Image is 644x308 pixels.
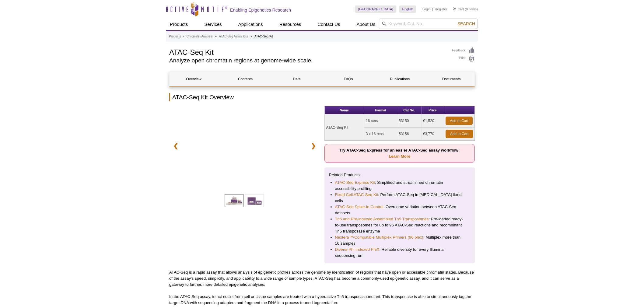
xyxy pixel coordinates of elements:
a: About Us [353,19,379,30]
a: [GEOGRAPHIC_DATA] [355,5,396,13]
a: Publications [376,72,424,86]
a: Feedback [452,47,475,54]
h1: ATAC-Seq Kit [169,47,446,56]
li: (0 items) [453,5,478,13]
a: Services [201,19,226,30]
a: Documents [427,72,476,86]
h2: Enabling Epigenetics Research [230,7,291,13]
li: » [215,35,217,38]
th: Price [422,106,444,114]
td: 53156 [397,128,422,141]
a: Overview [170,72,218,86]
a: Learn More [389,154,410,159]
td: 3 x 16 rxns [364,128,397,141]
li: | [432,5,433,13]
li: : Overcome variation between ATAC-Seq datasets [335,204,464,216]
a: Products [166,19,191,30]
td: ATAC-Seq Kit [325,114,364,141]
p: ATAC-Seq is a rapid assay that allows analysis of epigenetic profiles across the genome by identi... [169,269,475,288]
li: » [182,35,184,38]
a: Add to Cart [446,130,473,138]
a: ATAC-Seq Express Kit [335,180,375,186]
th: Name [325,106,364,114]
a: Login [422,7,431,11]
a: Applications [235,19,267,30]
th: Format [364,106,397,114]
h2: ATAC-Seq Kit Overview [169,93,475,101]
li: : Reliable diversity for every Illumina sequencing run [335,247,464,259]
a: Fixed Cell ATAC-Seq Kit [335,192,378,198]
a: Products [169,34,181,39]
a: Contents [221,72,269,86]
a: Contact Us [314,19,344,30]
a: Diversi-Phi Indexed PhiX [335,247,380,253]
a: Cart [453,7,464,11]
a: Nextera™-Compatible Multiplex Primers (96 plex) [335,234,423,240]
a: Add to Cart [446,117,473,125]
a: Register [435,7,447,11]
p: In the ATAC-Seq assay, intact nuclei from cell or tissue samples are treated with a hyperactive T... [169,294,475,306]
p: Related Products: [329,172,471,178]
a: Chromatin Analysis [187,34,213,39]
a: ATAC-Seq Assay Kits [219,34,248,39]
a: English [399,5,416,13]
a: FAQs [324,72,373,86]
li: : Simplified and streamlined chromatin accessibility profiling [335,180,464,192]
td: 53150 [397,114,422,128]
strong: Try ATAC-Seq Express for an easier ATAC-Seq assay workflow: [339,148,460,159]
a: ATAC-Seq Spike-In Control [335,204,383,210]
li: : Perform ATAC-Seq in [MEDICAL_DATA]-fixed cells [335,192,464,204]
input: Keyword, Cat. No. [379,19,478,29]
td: 16 rxns [364,114,397,128]
img: Your Cart [453,7,456,10]
li: : Multiplex more than 16 samples [335,234,464,247]
a: Resources [276,19,305,30]
a: Data [273,72,321,86]
li: : Pre-loaded ready-to-use transposomes for up to 96 ATAC-Seq reactions and recombinant Tn5 transp... [335,216,464,234]
h2: Analyze open chromatin regions at genome-wide scale. [169,58,446,63]
td: €1,520 [422,114,444,128]
li: » [250,35,252,38]
button: Search [456,21,477,26]
a: ❮ [169,139,182,153]
th: Cat No. [397,106,422,114]
a: Print [452,55,475,62]
td: €3,770 [422,128,444,141]
a: ❯ [307,139,320,153]
a: Tn5 and Pre-indexed Assembled Tn5 Transposomes [335,216,429,222]
span: Search [457,21,475,26]
li: ATAC-Seq Kit [254,35,273,38]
